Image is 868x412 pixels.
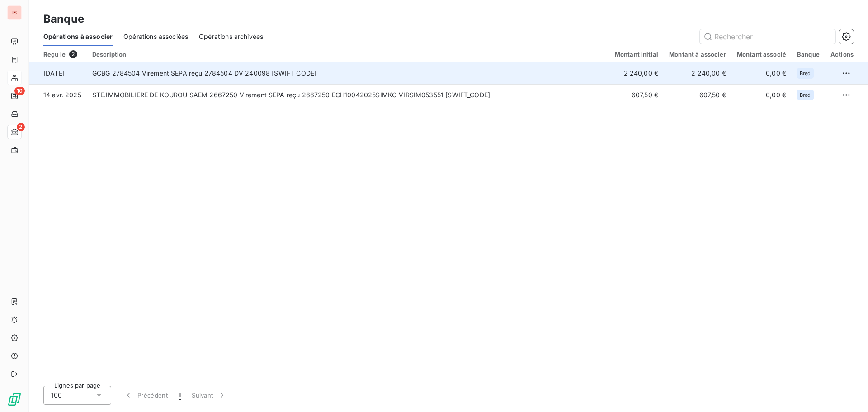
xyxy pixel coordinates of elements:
[830,51,854,58] div: Actions
[199,32,263,41] span: Opérations archivées
[43,50,81,58] div: Reçu le
[7,392,22,407] img: Logo LeanPay
[179,391,181,400] span: 1
[615,51,658,58] div: Montant initial
[7,5,22,20] div: IS
[664,62,731,84] td: 2 240,00 €
[173,386,186,405] button: 1
[669,51,726,58] div: Montant à associer
[700,29,835,44] input: Rechercher
[800,71,811,76] span: Bred
[737,51,786,58] div: Montant associé
[609,62,664,84] td: 2 240,00 €
[43,32,113,41] span: Opérations à associer
[731,62,792,84] td: 0,00 €
[664,84,731,106] td: 607,50 €
[118,386,173,405] button: Précédent
[29,62,87,84] td: [DATE]
[609,84,664,106] td: 607,50 €
[87,84,609,106] td: STE.IMMOBILIERE DE KOUROU SAEM 2667250 Virement SEPA reçu 2667250 ECH10042025SIMKO VIRSIM053551 [...
[29,84,87,106] td: 14 avr. 2025
[837,381,859,403] iframe: Intercom live chat
[123,32,188,41] span: Opérations associées
[186,386,232,405] button: Suivant
[797,51,820,58] div: Banque
[731,84,792,106] td: 0,00 €
[69,50,77,58] span: 2
[14,87,25,95] span: 10
[43,11,84,27] h3: Banque
[800,92,811,98] span: Bred
[92,51,604,58] div: Description
[51,391,62,400] span: 100
[17,123,25,131] span: 2
[87,62,609,84] td: GCBG 2784504 Virement SEPA reçu 2784504 DV 240098 [SWIFT_CODE]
